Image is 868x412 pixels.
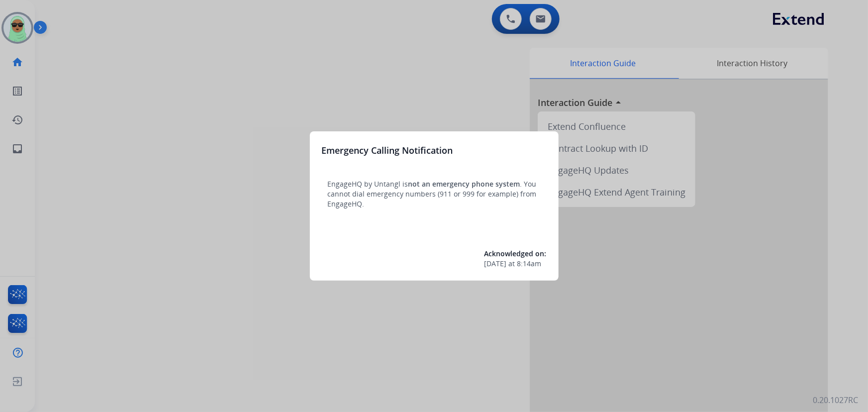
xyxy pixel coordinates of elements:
[484,249,547,258] span: Acknowledged on:
[484,259,507,269] span: [DATE]
[408,179,520,189] span: not an emergency phone system
[328,179,541,209] p: EngageHQ by Untangl is . You cannot dial emergency numbers (911 or 999 for example) from EngageHQ.
[517,259,542,269] span: 8:14am
[813,394,858,406] p: 0.20.1027RC
[322,143,453,157] h3: Emergency Calling Notification
[484,259,547,269] div: at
